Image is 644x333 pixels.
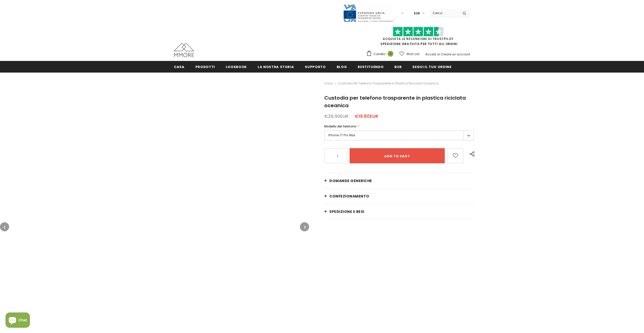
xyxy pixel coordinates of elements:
span: Restituendo [358,64,384,69]
span: Lookbook [226,64,247,69]
span: €19.80EUR [355,113,378,119]
span: EUR [414,11,420,16]
a: Domande generiche [324,173,474,188]
img: Javni Razpis [343,4,394,23]
a: Lookbook [226,61,247,72]
a: Carrello 0 [366,50,396,58]
a: Wish List [399,50,419,58]
a: Creare un account [441,52,470,56]
img: Fidati di Pilot Stars [393,27,444,37]
span: €26.90EUR [324,113,348,119]
inbox-online-store-chat: Shopify online store chat [4,313,31,329]
span: Casa [174,64,185,69]
span: Custodia per telefono trasparente in plastica riciclata oceanica [324,94,466,109]
span: 0 [388,51,393,57]
span: Blog [337,64,347,69]
img: Casi MMORE [174,43,194,57]
a: Restituendo [358,61,384,72]
a: Javni Razpis [343,11,394,15]
span: Wish List [406,52,419,57]
span: or [437,52,440,56]
a: CONFEZIONAMENTO [324,189,474,204]
input: Add to cart [350,148,445,163]
span: Spedizione e resi [329,209,364,214]
span: SPEDIZIONE GRATUITA PER TUTTI GLI ORDINI [366,29,470,46]
span: supporto [305,64,326,69]
span: Custodia per telefono trasparente in plastica riciclata oceanica [338,80,439,86]
a: Prodotti [195,61,215,72]
span: La nostra storia [258,64,294,69]
a: supporto [305,61,326,72]
label: iPhone 17 Pro Max [324,130,474,140]
a: La nostra storia [258,61,294,72]
span: Domande generiche [329,178,372,183]
span: B2B [394,64,401,69]
input: Search Site [430,9,459,17]
a: Segui il tuo ordine [412,61,451,72]
a: Casa [324,80,333,86]
span: Modello del telefono [324,124,356,128]
span: CONFEZIONAMENTO [329,194,369,199]
span: Segui il tuo ordine [412,64,451,69]
a: B2B [394,61,401,72]
a: Blog [337,61,347,72]
span: Prodotti [195,64,215,69]
span: Carrello [373,52,386,57]
a: Accedi [425,52,436,56]
a: Spedizione e resi [324,204,474,219]
a: Casa [174,61,185,72]
a: Acquista le recensioni di TrustPilot [383,37,454,41]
